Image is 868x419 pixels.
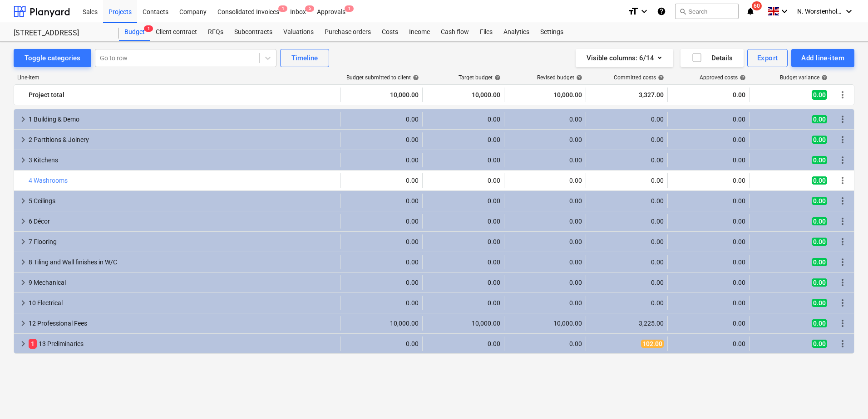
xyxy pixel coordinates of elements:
div: Cash flow [435,23,474,41]
div: 0.00 [345,299,419,307]
span: keyboard_arrow_right [18,338,29,349]
div: 10,000.00 [345,320,419,327]
span: More actions [837,277,848,288]
div: 0.00 [426,218,500,225]
div: 9 Mechanical [29,275,337,290]
div: 10,000.00 [345,88,419,102]
span: 5 [305,5,314,12]
div: Timeline [291,52,318,64]
span: 0.00 [812,278,827,287]
div: 0.00 [671,136,745,143]
span: keyboard_arrow_right [18,277,29,288]
div: 0.00 [345,279,419,286]
span: 0.00 [812,238,827,246]
span: 0.00 [812,136,827,144]
span: keyboard_arrow_right [18,257,29,268]
span: keyboard_arrow_right [18,216,29,227]
span: keyboard_arrow_right [18,318,29,329]
div: Details [691,52,733,64]
a: Files [474,23,498,41]
button: Add line-item [791,49,854,67]
span: 102.00 [641,340,664,348]
a: Subcontracts [229,23,278,41]
a: Budget1 [119,23,150,41]
div: 3,327.00 [590,88,664,102]
span: 1 [345,5,354,12]
span: 0.00 [812,156,827,164]
span: keyboard_arrow_right [18,195,29,206]
span: More actions [837,297,848,308]
i: Knowledge base [657,6,666,17]
div: 3,225.00 [590,320,664,327]
i: keyboard_arrow_down [843,6,854,17]
div: 8 Tiling and Wall finishes in W/C [29,255,337,269]
span: More actions [837,338,848,349]
span: keyboard_arrow_right [18,155,29,166]
span: help [819,74,828,81]
div: 0.00 [508,116,582,123]
div: 0.00 [671,320,745,327]
div: 0.00 [426,116,500,123]
span: More actions [837,155,848,166]
div: 12 Professional Fees [29,316,337,331]
div: 0.00 [508,258,582,266]
span: 0.00 [812,319,827,327]
i: notifications [746,6,755,17]
div: 0.00 [508,238,582,245]
div: 0.00 [671,218,745,225]
span: 0.00 [812,258,827,266]
div: 0.00 [508,279,582,286]
div: Chat Widget [823,375,868,419]
span: 0.00 [812,197,827,205]
a: Analytics [498,23,535,41]
div: 10,000.00 [426,88,500,102]
div: 3 Kitchens [29,153,337,167]
div: 0.00 [426,156,500,164]
div: 0.00 [508,177,582,184]
div: 0.00 [345,218,419,225]
div: Visible columns : 6/14 [587,52,662,64]
div: 0.00 [345,340,419,347]
div: 10 Electrical [29,296,337,310]
div: 0.00 [671,156,745,164]
div: 0.00 [590,279,664,286]
a: Costs [376,23,404,41]
div: 0.00 [345,238,419,245]
span: More actions [837,236,848,247]
div: 0.00 [671,88,745,102]
div: 0.00 [426,238,500,245]
div: 0.00 [671,258,745,266]
div: 0.00 [590,238,664,245]
span: More actions [837,134,848,145]
div: 0.00 [671,299,745,307]
div: 0.00 [590,299,664,307]
div: 0.00 [590,116,664,123]
div: 0.00 [508,197,582,205]
span: help [411,74,419,81]
div: Approved costs [700,74,746,81]
div: 0.00 [671,116,745,123]
a: RFQs [202,23,229,41]
div: 6 Décor [29,214,337,229]
div: 0.00 [590,197,664,205]
div: 0.00 [426,197,500,205]
div: 0.00 [426,299,500,307]
a: Valuations [278,23,319,41]
div: Income [404,23,435,41]
a: Settings [535,23,569,41]
i: keyboard_arrow_down [779,6,790,17]
div: 10,000.00 [508,320,582,327]
div: 0.00 [345,258,419,266]
div: 0.00 [345,116,419,123]
i: keyboard_arrow_down [639,6,650,17]
span: More actions [837,257,848,268]
span: help [574,74,582,81]
div: Export [757,52,778,64]
div: 0.00 [590,156,664,164]
div: Client contract [150,23,202,41]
